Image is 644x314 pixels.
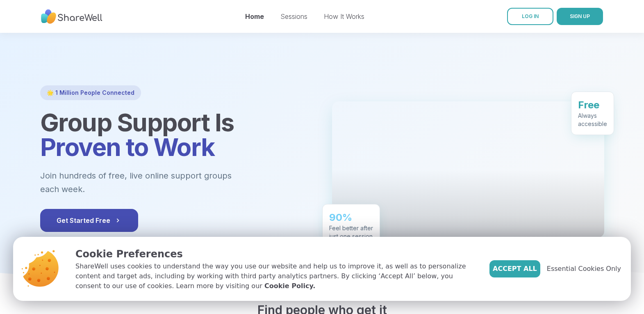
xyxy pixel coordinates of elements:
[547,264,621,274] span: Essential Cookies Only
[280,12,307,21] a: Sessions
[578,98,607,111] div: Free
[40,209,138,232] button: Get Started Free
[324,12,364,21] a: How It Works
[264,281,315,291] a: Cookie Policy.
[57,215,122,225] span: Get Started Free
[75,261,476,291] p: ShareWell uses cookies to understand the way you use our website and help us to improve it, as we...
[40,132,215,162] span: Proven to Work
[557,8,603,25] button: SIGN UP
[40,169,276,196] p: Join hundreds of free, live online support groups each week.
[329,211,373,224] div: 90%
[40,110,312,159] h1: Group Support Is
[329,224,373,240] div: Feel better after just one session
[578,111,607,128] div: Always accessible
[75,247,476,261] p: Cookie Preferences
[489,260,540,277] button: Accept All
[493,264,537,274] span: Accept All
[570,13,590,19] span: SIGN UP
[40,85,141,100] div: 🌟 1 Million People Connected
[41,5,102,28] img: ShareWell Nav Logo
[522,13,539,19] span: LOG IN
[245,12,264,21] a: Home
[507,8,553,25] a: LOG IN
